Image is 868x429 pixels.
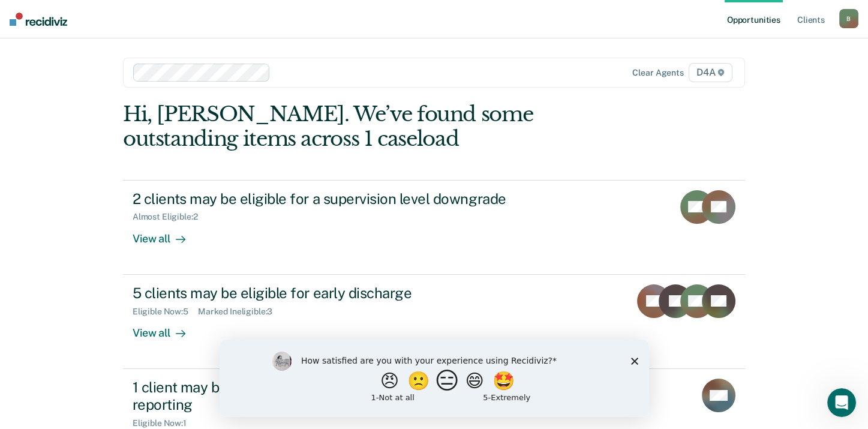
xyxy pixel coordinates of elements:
div: Marked Ineligible : 3 [198,307,282,317]
a: 2 clients may be eligible for a supervision level downgradeAlmost Eligible:2View all [123,180,745,275]
button: B [839,9,858,28]
div: Clear agents [632,68,683,78]
div: View all [133,316,200,340]
span: D4A [689,63,732,82]
div: 2 clients may be eligible for a supervision level downgrade [133,190,554,208]
iframe: Intercom live chat [827,388,856,417]
div: View all [133,222,200,245]
div: 5 clients may be eligible for early discharge [133,284,554,302]
a: 5 clients may be eligible for early dischargeEligible Now:5Marked Ineligible:3View all [123,275,745,369]
div: Hi, [PERSON_NAME]. We’ve found some outstanding items across 1 caseload [123,102,621,151]
img: Recidiviz [10,13,67,26]
div: Eligible Now : 1 [133,418,196,428]
div: Almost Eligible : 2 [133,212,208,222]
div: 1 client may be eligible for downgrade to a minimum telephone reporting [133,379,554,413]
div: Eligible Now : 5 [133,307,198,317]
iframe: Survey by Kim from Recidiviz [220,340,649,417]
